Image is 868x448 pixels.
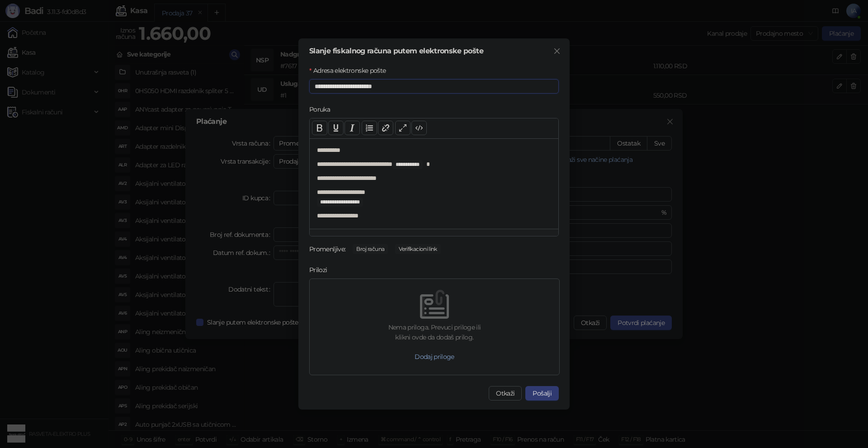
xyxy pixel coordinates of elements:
[309,265,333,275] label: Prilozi
[309,79,559,94] input: Adresa elektronske pošte
[407,349,462,364] button: Dodaj priloge
[309,66,392,75] label: Adresa elektronske pošte
[420,290,449,319] img: empty
[411,121,427,135] button: Code view
[395,121,410,135] button: Full screen
[395,244,440,254] span: Verifikacioni link
[489,386,522,401] button: Otkaži
[553,47,561,55] span: close
[550,47,564,55] span: Zatvori
[378,121,393,135] button: Link
[309,104,336,114] label: Poruka
[550,44,564,58] button: Close
[312,121,327,135] button: Bold
[362,121,377,135] button: List
[309,244,345,254] div: Promenljive:
[353,244,388,254] span: Broj računa
[313,283,556,371] span: emptyNema priloga. Prevuci priloge iliklikni ovde da dodaš prilog.Dodaj priloge
[525,386,559,401] button: Pošalji
[328,121,344,135] button: Underline
[344,121,360,135] button: Italic
[313,322,556,342] div: Nema priloga. Prevuci priloge ili klikni ovde da dodaš prilog.
[309,47,559,55] div: Slanje fiskalnog računa putem elektronske pošte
